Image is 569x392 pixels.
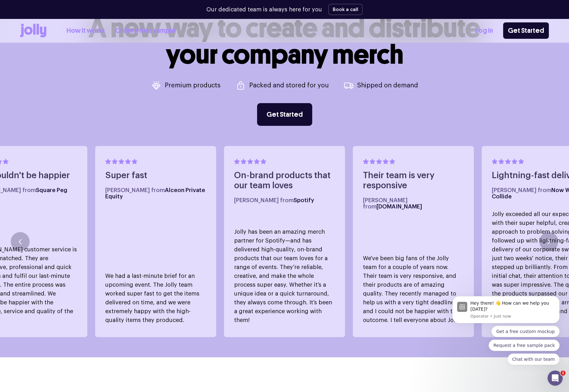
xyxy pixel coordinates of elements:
h4: Their team is very responsive [363,171,464,191]
span: Square Peg [36,187,67,193]
p: Shipped on demand [357,82,418,89]
a: Get Started [257,103,312,126]
button: Book a call [328,4,363,15]
h1: A new way to create and distribute your company merch [89,15,480,68]
span: Spotify [294,197,314,203]
h4: Super fast [105,171,206,181]
p: Jolly has been an amazing merch partner for Spotify—and has delivered high-quality, on-brand prod... [234,227,335,325]
p: Packed and stored for you [249,82,329,89]
h5: [PERSON_NAME] from [363,197,464,210]
h5: [PERSON_NAME] from [234,197,335,203]
iframe: Intercom notifications message [443,288,569,389]
a: Order a free sample [115,26,176,36]
h4: On-brand products that our team loves [234,171,335,191]
p: Premium products [165,82,221,89]
a: How it works [66,26,105,36]
iframe: Intercom live chat [548,371,563,386]
span: 1 [560,371,566,376]
span: [DOMAIN_NAME] [376,204,422,209]
p: We've been big fans of the Jolly team for a couple of years now. Their team is very responsive, a... [363,254,464,325]
h5: [PERSON_NAME] from [105,187,206,200]
p: Our dedicated team is always here for you [206,5,322,14]
p: We had a last-minute brief for an upcoming event. The Jolly team worked super fast to get the ite... [105,272,206,325]
a: Log In [475,26,493,36]
a: Get Started [503,22,549,39]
